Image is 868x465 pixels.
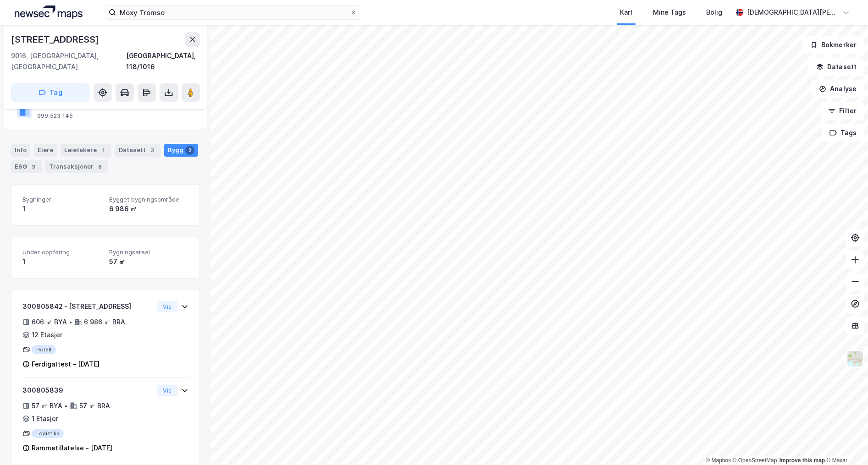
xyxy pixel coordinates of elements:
[822,421,868,465] div: Kontrollprogram for chat
[11,144,30,157] div: Info
[22,385,153,396] div: 300805839
[22,248,102,256] span: Under oppføring
[811,80,864,98] button: Analyse
[15,5,83,19] img: logo.a4113a55bc3d86da70a041830d287a7e.svg
[126,50,200,72] div: [GEOGRAPHIC_DATA], 118/1016
[148,146,157,155] div: 3
[95,162,105,171] div: 8
[64,402,68,410] div: •
[79,400,110,411] div: 57 ㎡ BRA
[846,350,864,367] img: Z
[32,317,67,328] div: 606 ㎡ BYA
[820,102,864,120] button: Filter
[109,248,188,256] span: Bygningsareal
[109,256,188,267] div: 57 ㎡
[620,7,633,18] div: Kart
[22,203,102,214] div: 1
[99,146,108,155] div: 1
[32,329,62,340] div: 12 Etasjer
[733,457,777,464] a: OpenStreetMap
[45,160,108,173] div: Transaksjoner
[32,413,58,424] div: 1 Etasjer
[34,144,57,157] div: Eiere
[11,32,101,47] div: [STREET_ADDRESS]
[822,124,864,142] button: Tags
[61,144,111,157] div: Leietakere
[109,196,188,203] span: Bygget bygningsområde
[32,359,100,370] div: Ferdigattest - [DATE]
[802,36,864,54] button: Bokmerker
[157,385,177,396] button: Vis
[115,144,160,157] div: Datasett
[808,58,864,76] button: Datasett
[157,301,177,312] button: Vis
[780,457,825,464] a: Improve this map
[29,162,38,171] div: 3
[706,457,731,464] a: Mapbox
[11,50,126,72] div: 9016, [GEOGRAPHIC_DATA], [GEOGRAPHIC_DATA]
[706,7,722,18] div: Bolig
[22,256,102,267] div: 1
[11,160,42,173] div: ESG
[164,144,198,157] div: Bygg
[32,400,62,411] div: 57 ㎡ BYA
[185,146,194,155] div: 2
[37,112,73,120] div: 999 523 145
[22,196,102,203] span: Bygninger
[69,318,72,326] div: •
[109,203,188,214] div: 6 986 ㎡
[32,443,112,454] div: Rammetillatelse - [DATE]
[11,83,90,102] button: Tag
[822,421,868,465] iframe: Chat Widget
[653,7,686,18] div: Mine Tags
[84,317,125,328] div: 6 986 ㎡ BRA
[22,301,153,312] div: 300805842 - [STREET_ADDRESS]
[116,5,350,19] input: Søk på adresse, matrikkel, gårdeiere, leietakere eller personer
[747,7,839,18] div: [DEMOGRAPHIC_DATA][PERSON_NAME]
